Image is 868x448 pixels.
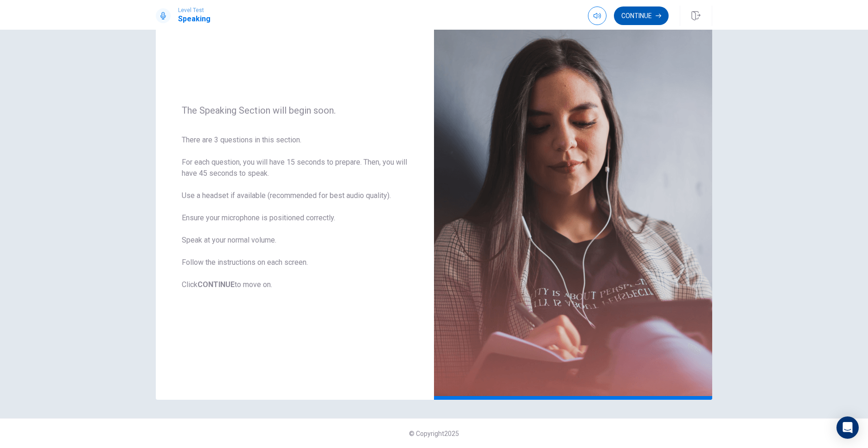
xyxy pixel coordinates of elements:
button: Continue [614,6,669,25]
h1: Speaking [178,13,211,25]
span: Level Test [178,7,211,13]
b: CONTINUE [198,280,235,289]
span: © Copyright 2025 [409,430,459,437]
span: The Speaking Section will begin soon. [182,105,408,116]
span: There are 3 questions in this section. For each question, you will have 15 seconds to prepare. Th... [182,134,408,290]
div: Open Intercom Messenger [836,416,859,439]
